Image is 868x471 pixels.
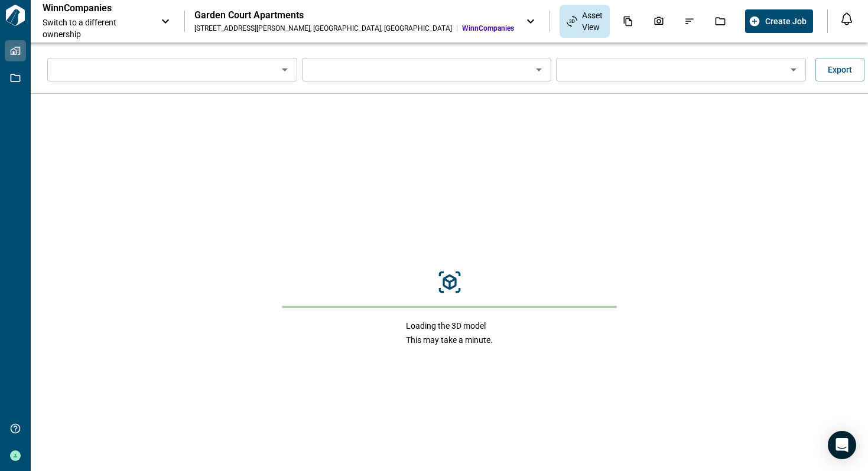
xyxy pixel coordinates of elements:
[646,11,671,31] div: Photos
[677,11,702,31] div: Issues & Info
[43,17,149,40] span: Switch to a different ownership
[194,24,452,33] div: [STREET_ADDRESS][PERSON_NAME] , [GEOGRAPHIC_DATA] , [GEOGRAPHIC_DATA]
[560,5,610,38] div: Asset View
[785,61,802,78] button: Open
[828,431,856,459] div: Open Intercom Messenger
[616,11,641,31] div: Documents
[745,9,813,33] button: Create Job
[582,9,603,33] span: Asset View
[708,11,733,31] div: Jobs
[462,24,514,33] span: WinnCompanies
[837,9,856,28] button: Open notification feed
[765,15,807,27] span: Create Job
[531,61,547,78] button: Open
[815,58,864,81] button: Export
[739,11,763,31] div: Budgets
[43,2,149,14] p: WinnCompanies
[406,320,493,332] span: Loading the 3D model
[194,9,514,21] div: Garden Court Apartments
[406,334,493,346] span: This may take a minute.
[828,64,852,76] span: Export
[277,61,293,78] button: Open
